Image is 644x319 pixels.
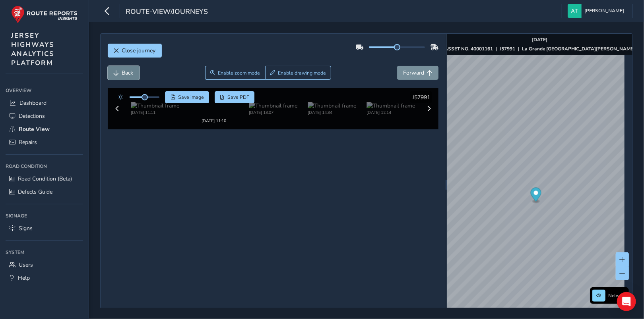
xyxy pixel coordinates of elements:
[6,271,83,284] a: Help
[178,94,204,100] span: Save image
[249,108,297,113] div: [DATE] 13:07
[278,70,326,76] span: Enable drawing mode
[19,112,45,120] span: Detections
[190,100,238,108] img: Thumbnail frame
[308,100,356,108] img: Thumbnail frame
[11,31,54,67] span: JERSEY HIGHWAYS ANALYTICS PLATFORM
[584,4,624,18] span: [PERSON_NAME]
[18,274,30,282] span: Help
[122,69,134,77] span: Back
[227,94,249,100] span: Save PDF
[444,46,635,52] div: | |
[412,94,430,101] span: J57991
[367,108,415,113] div: [DATE] 12:14
[6,85,83,96] div: Overview
[19,99,47,107] span: Dashboard
[205,66,265,80] button: Zoom
[108,66,140,80] button: Back
[608,292,627,299] span: Network
[532,37,547,43] strong: [DATE]
[190,108,238,113] div: [DATE] 11:10
[6,123,83,136] a: Route View
[6,246,83,258] div: System
[249,100,297,108] img: Thumbnail frame
[6,110,83,123] a: Detections
[11,6,78,23] img: rr logo
[6,136,83,149] a: Repairs
[19,125,50,133] span: Route View
[215,91,255,103] button: PDF
[6,258,83,271] a: Users
[18,188,52,196] span: Defects Guide
[397,66,438,80] button: Forward
[530,188,541,204] div: Map marker
[308,108,356,113] div: [DATE] 14:34
[568,4,582,18] img: diamond-layout
[6,222,83,235] a: Signs
[131,108,179,113] div: [DATE] 11:11
[522,46,635,52] strong: La Grande [GEOGRAPHIC_DATA][PERSON_NAME]
[122,47,156,54] span: Close journey
[6,160,83,172] div: Road Condition
[126,7,208,18] span: route-view/journeys
[19,138,37,146] span: Repairs
[131,100,179,108] img: Thumbnail frame
[6,96,83,110] a: Dashboard
[617,292,636,311] div: Open Intercom Messenger
[19,225,33,232] span: Signs
[18,175,72,183] span: Road Condition (Beta)
[165,91,209,103] button: Save
[6,172,83,185] a: Road Condition (Beta)
[444,46,493,52] strong: ASSET NO. 40001161
[218,70,260,76] span: Enable zoom mode
[108,44,162,58] button: Close journey
[6,185,83,198] a: Defects Guide
[403,69,424,77] span: Forward
[265,66,332,80] button: Draw
[500,46,515,52] strong: J57991
[6,210,83,222] div: Signage
[19,261,33,269] span: Users
[568,4,627,18] button: [PERSON_NAME]
[367,100,415,108] img: Thumbnail frame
